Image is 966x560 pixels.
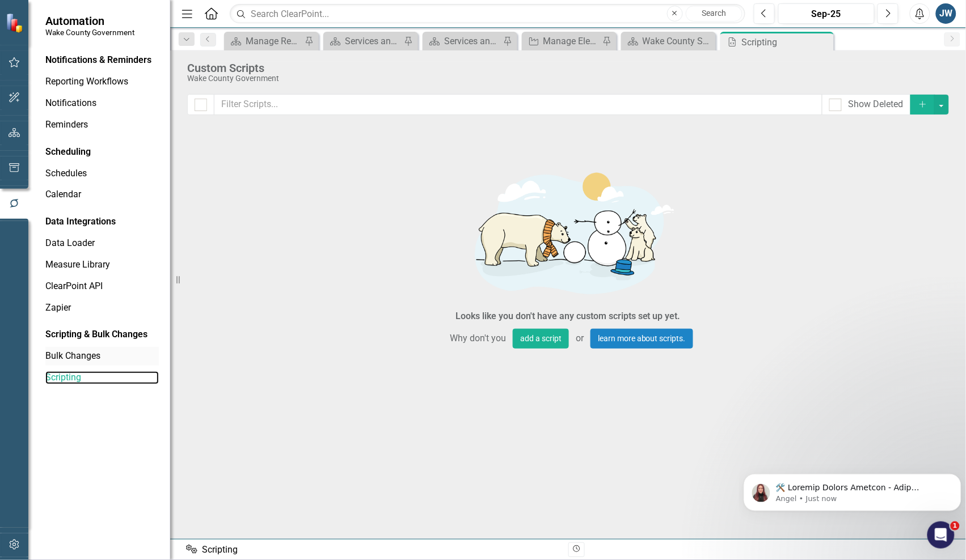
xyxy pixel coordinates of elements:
a: Zapier [45,302,159,315]
button: Search [686,6,743,22]
a: Bulk Changes [45,350,159,363]
a: Notifications [45,97,159,110]
div: Manage Elements [543,34,600,48]
a: Measure Library [45,258,159,271]
div: Services and Key Operating Measures [444,34,500,48]
div: Scripting & Bulk Changes [45,328,147,341]
div: Sep-25 [782,7,871,21]
img: ClearPoint Strategy [6,12,26,32]
div: Looks like you don't have any custom scripts set up yet. [455,310,681,323]
iframe: Intercom notifications message [739,450,966,529]
span: Automation [45,14,134,28]
a: Scripting [45,371,159,384]
div: Notifications & Reminders [45,54,151,67]
a: learn more about scripts. [590,329,693,349]
div: Data Integrations [45,215,116,228]
img: Getting started [398,158,739,307]
div: Close [362,5,383,25]
div: Services and Key Operating Measures [345,34,401,48]
button: add a script [513,329,569,349]
p: Message from Angel, sent Just now [37,44,208,54]
a: Services and Key Operating Measures [326,34,401,48]
span: smiley reaction [19,480,28,491]
a: Manage Elements [525,34,600,48]
div: Scripting [186,544,560,557]
a: Manage Reports [227,34,302,48]
span: Why don't you [443,329,513,349]
iframe: Intercom live chat [927,521,955,549]
span: 1 [951,521,960,531]
a: Services and Key Operating Measures [425,34,500,48]
a: Wake County Strategic Plan [624,34,713,48]
a: Calendar [45,188,159,201]
div: Wake County Strategic Plan [643,34,713,48]
button: Collapse window [341,5,362,26]
a: Reminders [45,118,159,131]
input: Filter Scripts... [214,94,822,115]
span: or [569,329,590,349]
a: ClearPoint API [45,280,159,293]
small: Wake County Government [45,28,134,37]
input: Search ClearPoint... [230,4,745,24]
button: Sep-25 [778,3,875,24]
a: Schedules [45,167,159,180]
a: Reporting Workflows [45,75,159,88]
div: Show Deleted [849,98,904,111]
div: Custom Scripts [187,62,943,74]
a: Data Loader [45,237,159,250]
span: neutral face reaction [10,480,19,491]
div: Scheduling [45,146,91,159]
button: JW [936,3,956,24]
button: go back [7,5,29,26]
span: 😃 [19,480,28,491]
span: 😐 [10,480,19,491]
div: Scripting [742,35,831,49]
span: Search [702,9,726,18]
div: Wake County Government [187,74,943,83]
div: Manage Reports [246,34,302,48]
